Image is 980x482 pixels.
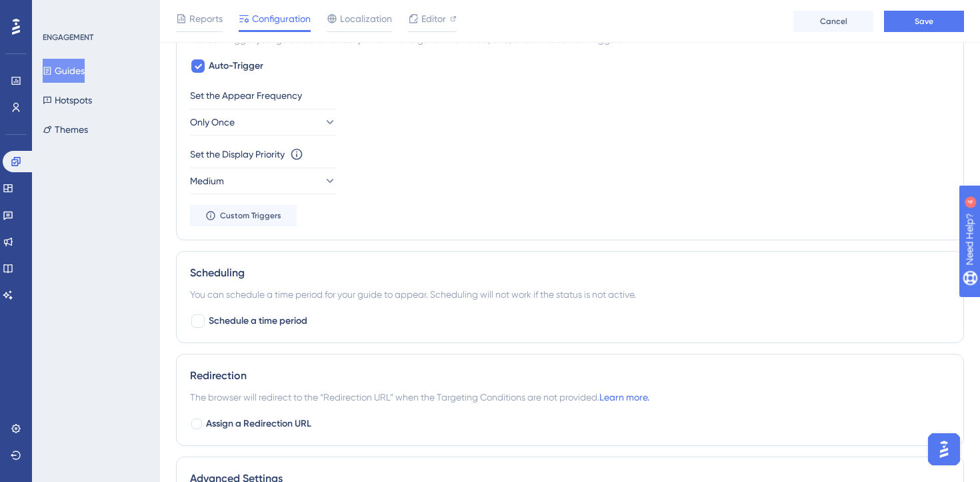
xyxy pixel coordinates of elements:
button: Medium [190,168,337,194]
span: Need Help? [31,3,83,19]
span: Save [915,16,933,27]
span: Medium [190,173,224,189]
span: Assign a Redirection URL [206,416,311,432]
button: Cancel [793,11,873,32]
span: Reports [189,11,223,27]
div: Set the Display Priority [190,146,285,162]
span: Custom Triggers [220,210,281,221]
iframe: UserGuiding AI Assistant Launcher [924,429,964,469]
span: Localization [340,11,392,27]
a: Learn more. [599,392,649,403]
button: Guides [43,59,85,83]
div: Redirection [190,368,950,384]
button: Themes [43,117,88,142]
span: Only Once [190,114,235,130]
button: Only Once [190,109,337,136]
button: Save [884,11,964,32]
span: Configuration [252,11,311,27]
div: Set the Appear Frequency [190,87,950,103]
div: ENGAGEMENT [43,32,93,43]
button: Custom Triggers [190,205,297,226]
span: Cancel [820,16,847,27]
span: Schedule a time period [209,313,307,329]
button: Hotspots [43,88,92,112]
span: Auto-Trigger [209,58,263,74]
span: Editor [421,11,446,27]
div: 4 [93,7,97,17]
div: You can schedule a time period for your guide to appear. Scheduling will not work if the status i... [190,286,950,302]
div: Scheduling [190,265,950,281]
span: The browser will redirect to the “Redirection URL” when the Targeting Conditions are not provided. [190,389,649,405]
